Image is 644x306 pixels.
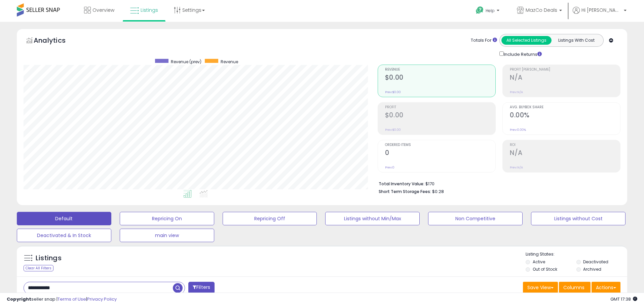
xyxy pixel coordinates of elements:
[87,296,117,302] a: Privacy Policy
[188,282,215,294] button: Filters
[120,212,214,225] button: Repricing On
[610,296,637,302] span: 2025-08-15 17:38 GMT
[583,259,608,265] label: Deactivated
[379,189,431,194] b: Short Term Storage Fees:
[120,229,214,242] button: main view
[432,188,444,195] span: $0.28
[379,181,424,187] b: Total Inventory Value:
[470,1,506,22] a: Help
[510,111,620,120] h2: 0.00%
[559,282,591,293] button: Columns
[563,284,584,291] span: Columns
[510,128,526,132] small: Prev: 0.00%
[385,149,495,158] h2: 0
[531,212,626,225] button: Listings without Cost
[523,282,558,293] button: Save View
[494,50,550,58] div: Include Returns
[385,68,495,72] span: Revenue
[526,7,557,13] span: MazCo Deals
[17,229,111,242] button: Deactivated & In Stock
[385,111,495,120] h2: $0.00
[471,37,497,44] div: Totals For
[510,106,620,109] span: Avg. Buybox Share
[428,212,523,225] button: Non Competitive
[385,106,495,109] span: Profit
[17,212,111,225] button: Default
[583,266,601,272] label: Archived
[486,8,495,13] span: Help
[581,7,622,13] span: Hi [PERSON_NAME]
[573,7,627,22] a: Hi [PERSON_NAME]
[223,212,317,225] button: Repricing Off
[510,149,620,158] h2: N/A
[58,296,86,302] a: Terms of Use
[526,251,627,258] p: Listing States:
[533,259,545,265] label: Active
[221,59,238,65] span: Revenue
[385,74,495,83] h2: $0.00
[385,90,401,94] small: Prev: $0.00
[510,143,620,147] span: ROI
[325,212,420,225] button: Listings without Min/Max
[501,36,552,45] button: All Selected Listings
[171,59,201,65] span: Revenue (prev)
[36,254,62,263] h5: Listings
[592,282,620,293] button: Actions
[7,296,117,303] div: seller snap | |
[385,128,401,132] small: Prev: $0.00
[7,296,31,302] strong: Copyright
[510,68,620,72] span: Profit [PERSON_NAME]
[379,179,615,187] li: $170
[533,266,557,272] label: Out of Stock
[92,7,114,13] span: Overview
[385,143,495,147] span: Ordered Items
[510,90,523,94] small: Prev: N/A
[24,265,53,271] div: Clear All Filters
[476,6,484,14] i: Get Help
[385,165,394,169] small: Prev: 0
[34,36,79,47] h5: Analytics
[510,74,620,83] h2: N/A
[551,36,601,45] button: Listings With Cost
[141,7,158,13] span: Listings
[510,165,523,169] small: Prev: N/A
